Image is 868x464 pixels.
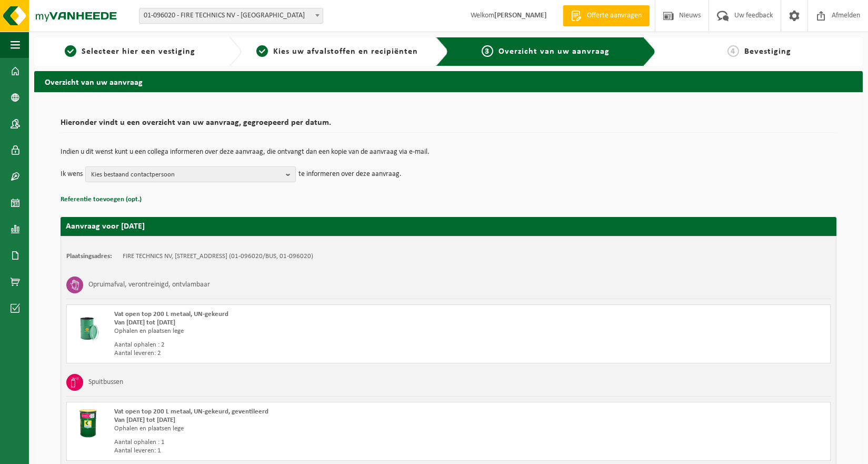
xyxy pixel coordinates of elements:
div: Aantal ophalen : 1 [114,438,491,447]
a: Offerte aanvragen [563,5,650,26]
span: 4 [727,45,739,57]
button: Referentie toevoegen (opt.) [61,193,142,206]
td: FIRE TECHNICS NV, [STREET_ADDRESS] (01-096020/BUS, 01-096020) [123,252,313,261]
span: Vat open top 200 L metaal, UN-gekeurd [114,311,228,318]
h3: Opruimafval, verontreinigd, ontvlambaar [88,277,210,293]
span: Bevestiging [744,47,791,56]
strong: Aanvraag voor [DATE] [66,222,145,231]
strong: [PERSON_NAME] [494,12,547,19]
span: 01-096020 - FIRE TECHNICS NV - OOSTENDE [139,8,323,24]
img: PB-OT-0200-MET-00-03.png [72,408,104,439]
strong: Van [DATE] tot [DATE] [114,417,175,423]
strong: Van [DATE] tot [DATE] [114,319,175,326]
span: 3 [482,45,493,57]
div: Ophalen en plaatsen lege [114,424,491,433]
span: Selecteer hier een vestiging [82,47,195,56]
p: Ik wens [61,166,83,182]
span: Vat open top 200 L metaal, UN-gekeurd, geventileerd [114,408,268,415]
div: Aantal leveren: 1 [114,447,491,455]
span: 01-096020 - FIRE TECHNICS NV - OOSTENDE [139,8,323,23]
span: Overzicht van uw aanvraag [498,47,610,56]
h2: Overzicht van uw aanvraag [34,71,863,92]
p: te informeren over deze aanvraag. [298,166,402,182]
span: Offerte aanvragen [584,11,644,21]
span: 1 [65,45,76,57]
div: Aantal ophalen : 2 [114,341,491,349]
div: Ophalen en plaatsen lege [114,327,491,335]
div: Aantal leveren: 2 [114,349,491,358]
h3: Spuitbussen [88,374,123,391]
h2: Hieronder vindt u een overzicht van uw aanvraag, gegroepeerd per datum. [61,119,836,133]
p: Indien u dit wenst kunt u een collega informeren over deze aanvraag, die ontvangt dan een kopie v... [61,149,836,156]
strong: Plaatsingsadres: [66,253,112,260]
img: PB-OT-0200-MET-00-02.png [72,310,104,342]
span: Kies uw afvalstoffen en recipiënten [273,47,418,56]
a: 1Selecteer hier een vestiging [39,45,221,58]
span: 2 [256,45,268,57]
a: 2Kies uw afvalstoffen en recipiënten [247,45,428,58]
span: Kies bestaand contactpersoon [91,167,282,183]
button: Kies bestaand contactpersoon [85,166,296,182]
